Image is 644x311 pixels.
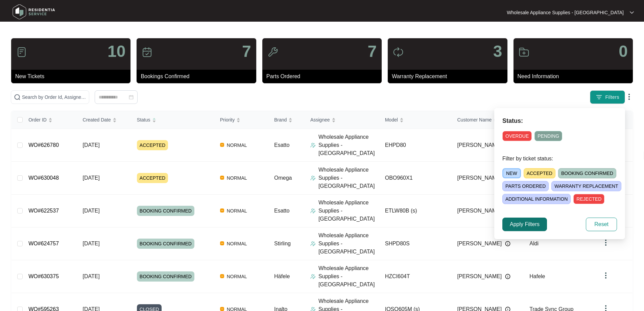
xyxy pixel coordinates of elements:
[83,142,100,148] span: [DATE]
[502,218,547,231] button: Apply Filters
[380,227,452,260] td: SHPD80S
[224,207,250,215] span: NORMAL
[83,116,111,124] span: Created Date
[137,271,194,282] span: BOOKING CONFIRMED
[452,111,524,129] th: Customer Name
[529,241,539,246] span: Aldi
[502,131,532,141] span: OVERDUE
[318,264,380,289] p: Wholesale Appliance Supplies - [GEOGRAPHIC_DATA]
[310,274,316,279] img: Assigner Icon
[457,141,502,149] span: [PERSON_NAME]
[274,273,290,279] span: Häfele
[269,111,305,129] th: Brand
[510,220,540,228] span: Apply Filters
[224,272,250,281] span: NORMAL
[602,239,610,247] img: dropdown arrow
[224,141,250,149] span: NORMAL
[619,43,628,60] p: 0
[141,72,256,81] p: Bookings Confirmed
[242,43,251,60] p: 7
[14,94,21,101] img: search-icon
[524,168,555,178] span: ACCEPTED
[590,90,625,104] button: filter iconFilters
[83,241,100,246] span: [DATE]
[274,208,289,214] span: Esatto
[558,168,616,178] span: BOOKING CONFIRMED
[457,116,492,124] span: Customer Name
[318,231,380,256] p: Wholesale Appliance Supplies - [GEOGRAPHIC_DATA]
[310,142,316,148] img: Assigner Icon
[274,116,287,124] span: Brand
[220,143,224,147] img: Vercel Logo
[367,43,377,60] p: 7
[28,175,59,181] a: WO#630048
[596,94,602,101] img: filter icon
[502,155,617,163] p: Filter by ticket status:
[625,93,633,101] img: dropdown arrow
[266,72,382,81] p: Parts Ordered
[380,162,452,195] td: OBO960X1
[22,93,86,101] input: Search by Order Id, Assignee Name, Customer Name, Brand and Model
[505,241,510,246] img: Info icon
[502,194,571,204] span: ADDITIONAL INFORMATION
[274,175,292,181] span: Omega
[77,111,132,129] th: Created Date
[519,47,529,58] img: icon
[310,116,330,124] span: Assignee
[457,174,502,182] span: [PERSON_NAME]
[573,194,604,204] span: REJECTED
[28,208,59,214] a: WO#622537
[318,166,380,190] p: Wholesale Appliance Supplies - [GEOGRAPHIC_DATA]
[108,43,125,60] p: 10
[502,181,549,191] span: PARTS ORDERED
[594,220,609,228] span: Reset
[393,47,404,58] img: icon
[586,218,617,231] button: Reset
[83,175,100,181] span: [DATE]
[220,208,224,213] img: Vercel Logo
[380,111,452,129] th: Model
[310,208,316,214] img: Assigner Icon
[137,116,150,124] span: Status
[310,175,316,181] img: Assigner Icon
[605,94,619,101] span: Filters
[220,274,224,278] img: Vercel Logo
[215,111,269,129] th: Priority
[83,273,100,279] span: [DATE]
[137,206,194,216] span: BOOKING CONFIRMED
[28,273,59,279] a: WO#630375
[220,241,224,245] img: Vercel Logo
[137,239,194,249] span: BOOKING CONFIRMED
[142,47,152,58] img: icon
[630,11,634,14] img: dropdown arrow
[28,241,59,246] a: WO#624757
[318,133,380,157] p: Wholesale Appliance Supplies - [GEOGRAPHIC_DATA]
[267,47,278,58] img: icon
[518,72,633,81] p: Need Information
[505,274,510,279] img: Info icon
[507,9,624,16] p: Wholesale Appliance Supplies - [GEOGRAPHIC_DATA]
[457,240,502,248] span: [PERSON_NAME]
[220,116,235,124] span: Priority
[224,240,250,248] span: NORMAL
[380,129,452,162] td: EHPD80
[502,168,521,178] span: NEW
[15,72,130,81] p: New Tickets
[380,260,452,293] td: HZCI604T
[310,241,316,246] img: Assigner Icon
[83,208,100,214] span: [DATE]
[385,116,398,124] span: Model
[220,176,224,180] img: Vercel Logo
[224,174,250,182] span: NORMAL
[10,2,57,22] img: residentia service logo
[28,142,59,148] a: WO#626780
[380,195,452,227] td: ETLW80B (s)
[457,272,502,281] span: [PERSON_NAME]
[23,111,77,129] th: Order ID
[137,173,168,183] span: ACCEPTED
[529,273,545,279] span: Hafele
[534,131,562,141] span: PENDING
[137,140,168,150] span: ACCEPTED
[457,207,502,215] span: [PERSON_NAME]
[274,142,289,148] span: Esatto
